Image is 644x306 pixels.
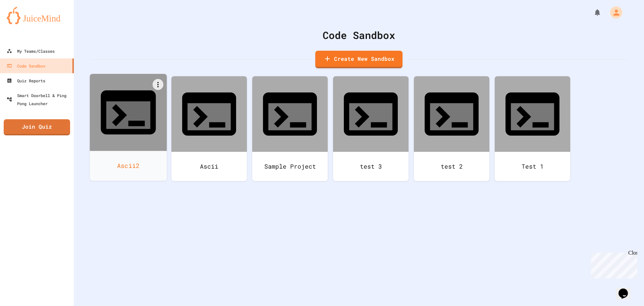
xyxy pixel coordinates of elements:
[4,119,70,135] a: Join Quiz
[90,74,167,181] a: Ascii2
[315,51,402,68] a: Create New Sandbox
[7,62,45,70] div: Code Sandbox
[7,7,67,24] img: logo-orange.svg
[252,76,328,181] a: Sample Project
[414,76,489,181] a: test 2
[171,76,247,181] a: Ascii
[616,279,637,299] iframe: chat widget
[495,76,570,181] a: Test 1
[90,151,167,181] div: Ascii2
[252,152,328,181] div: Sample Project
[333,152,409,181] div: test 3
[581,7,603,18] div: My Notifications
[3,3,46,43] div: Chat with us now!Close
[603,5,624,20] div: My Account
[7,91,71,107] div: Smart Doorbell & Ping Pong Launcher
[91,28,627,43] div: Code Sandbox
[7,77,45,85] div: Quiz Reports
[588,250,637,278] iframe: chat widget
[171,152,247,181] div: Ascii
[333,76,409,181] a: test 3
[414,152,489,181] div: test 2
[7,47,55,55] div: My Teams/Classes
[495,152,570,181] div: Test 1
